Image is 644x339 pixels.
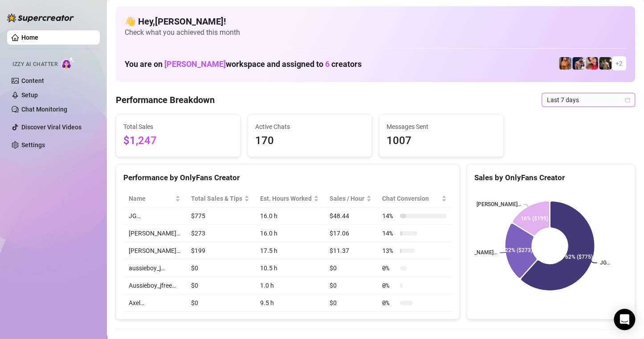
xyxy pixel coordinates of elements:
[382,263,396,273] span: 0 %
[116,94,215,106] h4: Performance Breakdown
[123,122,233,132] span: Total Sales
[125,28,626,37] span: Check what you achieved this month
[123,225,186,242] td: [PERSON_NAME]…
[324,190,377,207] th: Sales / Hour
[324,294,377,312] td: $0
[186,277,255,294] td: $0
[123,277,186,294] td: Aussieboy_jfree…
[615,58,623,68] span: + 2
[123,172,452,184] div: Performance by OnlyFans Creator
[123,260,186,277] td: aussieboy_j…
[255,242,324,260] td: 17.5 h
[382,194,440,203] span: Chat Conversion
[330,194,364,203] span: Sales / Hour
[586,57,598,70] img: Vanessa
[255,260,324,277] td: 10.5 h
[123,190,186,207] th: Name
[382,211,396,221] span: 14 %
[186,242,255,260] td: $199
[123,132,233,149] span: $1,247
[123,207,186,225] td: JG…
[255,277,324,294] td: 1.0 h
[474,172,628,184] div: Sales by OnlyFans Creator
[186,190,255,207] th: Total Sales & Tips
[123,294,186,312] td: Axel…
[186,207,255,225] td: $775
[21,106,67,113] a: Chat Monitoring
[125,59,362,69] h1: You are on workspace and assigned to creators
[387,132,496,149] span: 1007
[614,309,635,330] div: Open Intercom Messenger
[476,201,521,207] text: [PERSON_NAME]…
[600,260,610,266] text: JG…
[21,34,38,41] a: Home
[387,122,496,132] span: Messages Sent
[260,194,312,203] div: Est. Hours Worked
[377,190,452,207] th: Chat Conversion
[21,124,82,131] a: Discover Viral Videos
[129,194,173,203] span: Name
[324,242,377,260] td: $11.37
[186,260,255,277] td: $0
[255,225,324,242] td: 16.0 h
[123,242,186,260] td: [PERSON_NAME]…
[382,228,396,238] span: 14 %
[324,260,377,277] td: $0
[547,93,630,107] span: Last 7 days
[21,77,44,84] a: Content
[21,91,38,99] a: Setup
[382,298,396,308] span: 0 %
[572,57,585,70] img: Axel
[324,207,377,225] td: $48.44
[186,294,255,312] td: $0
[125,15,626,28] h4: 👋 Hey, [PERSON_NAME] !
[12,60,57,69] span: Izzy AI Chatter
[191,194,242,203] span: Total Sales & Tips
[559,57,571,70] img: JG
[325,59,330,69] span: 6
[7,13,74,22] img: logo-BBDzfeDw.svg
[452,249,497,256] text: [PERSON_NAME]…
[21,141,45,149] a: Settings
[164,59,226,69] span: [PERSON_NAME]
[255,294,324,312] td: 9.5 h
[625,97,630,103] span: calendar
[382,246,396,256] span: 13 %
[186,225,255,242] td: $273
[255,207,324,225] td: 16.0 h
[324,225,377,242] td: $17.06
[382,281,396,290] span: 0 %
[61,57,75,70] img: AI Chatter
[255,132,365,149] span: 170
[599,57,611,70] img: Tony
[255,122,365,132] span: Active Chats
[324,277,377,294] td: $0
